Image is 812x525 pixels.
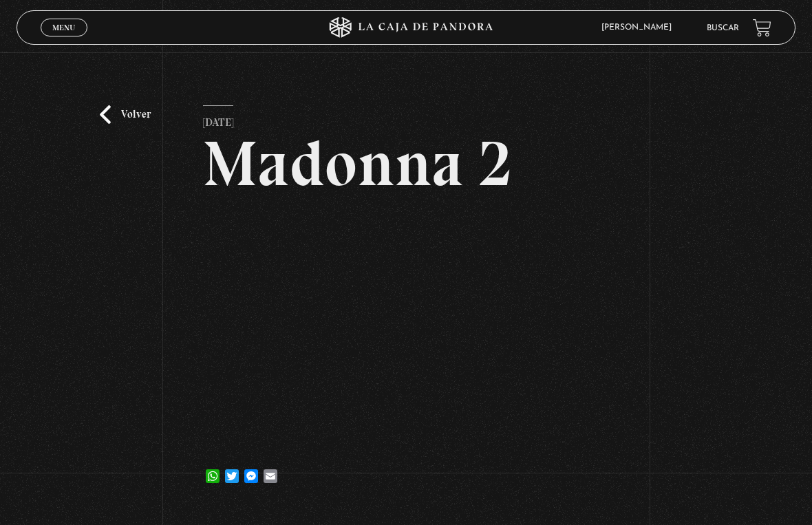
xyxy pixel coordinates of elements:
[707,24,739,32] a: Buscar
[203,456,222,483] a: WhatsApp
[242,456,261,483] a: Messenger
[595,23,685,32] span: [PERSON_NAME]
[753,19,771,37] a: View your shopping cart
[222,456,242,483] a: Twitter
[100,105,151,124] a: Volver
[203,105,233,133] p: [DATE]
[52,23,75,32] span: Menu
[261,456,280,483] a: Email
[203,132,608,195] h2: Madonna 2
[48,35,81,45] span: Cerrar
